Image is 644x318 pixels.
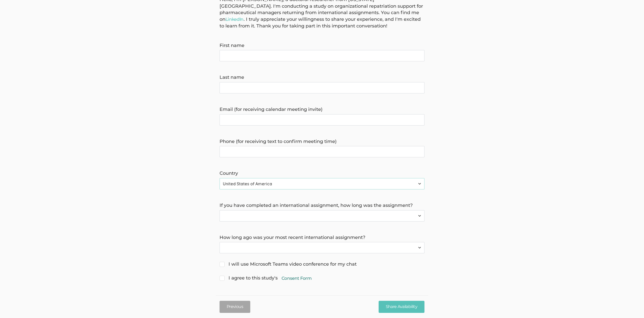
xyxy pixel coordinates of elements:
button: Previous [220,301,250,313]
label: First name [220,42,424,49]
label: Email (for receiving calendar meeting invite) [220,106,424,113]
label: Country [220,170,424,177]
label: How long ago was your most recent international assignment? [220,234,424,241]
input: Share Availability [379,301,424,313]
label: Phone (for receiving text to confirm meeting time) [220,138,424,145]
span: I will use Microsoft Teams video conference for my chat [220,261,357,268]
a: Consent Form [282,275,311,281]
a: LinkedIn [225,17,244,22]
label: Last name [220,74,424,81]
label: If you have completed an international assignment, how long was the assignment? [220,202,424,209]
span: I agree to this study's [220,275,311,282]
